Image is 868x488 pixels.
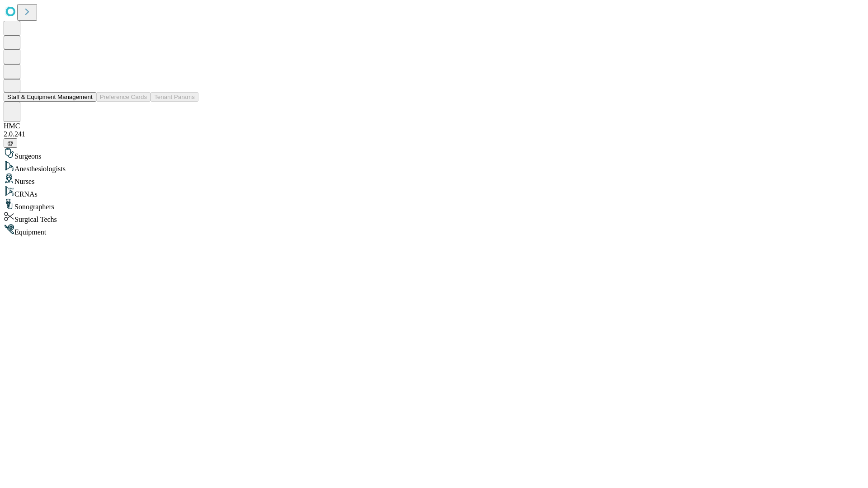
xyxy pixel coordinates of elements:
[4,198,864,211] div: Sonographers
[4,92,96,102] button: Staff & Equipment Management
[4,160,864,173] div: Anesthesiologists
[4,186,864,198] div: CRNAs
[4,211,864,224] div: Surgical Techs
[4,122,864,130] div: HMC
[4,224,864,236] div: Equipment
[96,92,151,102] button: Preference Cards
[7,140,14,146] span: @
[4,138,17,148] button: @
[4,130,864,138] div: 2.0.241
[151,92,198,102] button: Tenant Params
[4,148,864,160] div: Surgeons
[4,173,864,186] div: Nurses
